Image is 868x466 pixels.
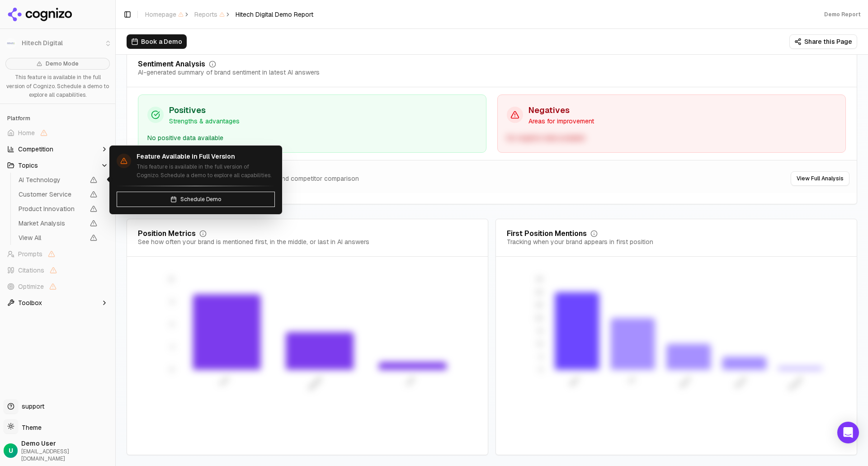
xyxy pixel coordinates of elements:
button: Book a Demo [127,34,187,49]
tspan: Middle [307,375,323,391]
button: View Full Analysis [791,171,849,186]
tspan: Last [404,375,416,387]
tspan: 5 [539,353,543,361]
div: Open Intercom Messenger [837,422,859,443]
tspan: 25 [536,301,543,309]
span: support [18,402,44,411]
button: Competition [4,142,112,156]
span: [EMAIL_ADDRESS][DOMAIN_NAME] [21,448,112,462]
span: Citations [18,266,44,275]
h3: Negatives [528,104,594,117]
div: Platform [4,111,112,126]
span: Schedule Demo [180,196,221,203]
tspan: Try [627,375,637,385]
nav: breadcrumb [145,10,313,19]
span: Theme [18,424,42,432]
span: Demo Mode [46,60,79,67]
tspan: 3 [171,344,174,351]
tspan: 6 [170,321,174,328]
p: This feature is available in the full version of Cognizo. Schedule a demo to explore all capabili... [5,73,110,100]
span: Demo User [21,439,112,448]
div: Demo Report [824,11,861,18]
tspan: First [218,375,231,387]
tspan: 0 [539,366,543,373]
tspan: 10 [537,340,543,348]
span: Product Innovation [19,204,85,213]
span: Homepage [145,10,184,19]
span: Hitech Digital Demo Report [236,10,313,19]
span: Prompts [18,249,42,259]
button: Toolbox [4,296,112,310]
tspan: Book [679,375,692,389]
span: Market Analysis [19,219,85,228]
tspan: 30 [536,289,543,296]
div: Position Metrics [138,230,196,237]
tspan: 9 [170,298,174,306]
p: Areas for improvement [528,117,594,126]
span: Reports [194,10,225,19]
span: Customer Service [19,190,85,199]
tspan: 12 [169,276,174,283]
div: Sentiment Analysis [138,61,205,68]
span: Topics [18,161,38,170]
button: Topics [4,158,112,173]
div: Tracking when your brand appears in first position [507,237,653,246]
div: No positive data available [147,133,477,143]
h3: Positives [169,104,240,117]
p: This feature is available in the full version of Cognizo. Schedule a demo to explore all capabili... [137,163,275,180]
tspan: 15 [538,328,543,335]
span: View All [19,233,85,242]
tspan: Demo [734,375,748,390]
span: U [9,446,13,455]
span: AI Technology [19,175,85,184]
tspan: Please [787,375,804,392]
tspan: 35 [536,276,543,283]
div: AI-generated summary of brand sentiment in latest AI answers [138,68,320,77]
span: Optimize [18,282,44,291]
span: Competition [18,145,53,154]
tspan: Nice [568,375,581,388]
div: See how often your brand is mentioned first, in the middle, or last in AI answers [138,237,369,246]
div: First Position Mentions [507,230,587,237]
div: No negative data available [507,133,836,143]
button: Schedule Demo [117,192,275,207]
button: Share this Page [789,34,857,49]
p: Strengths & advantages [169,117,240,126]
span: Home [18,128,35,137]
h4: Feature Available in Full Version [137,153,275,161]
tspan: 20 [535,315,543,322]
tspan: 0 [170,366,174,373]
span: Toolbox [18,298,42,307]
